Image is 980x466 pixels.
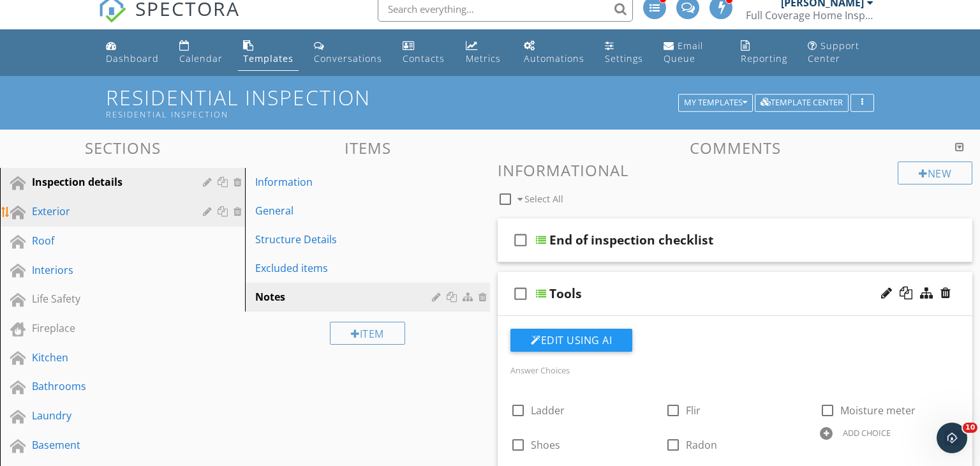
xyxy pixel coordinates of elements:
a: Templates [238,34,299,71]
div: Item [330,322,405,345]
div: Calendar [179,52,223,64]
button: Edit Using AI [510,329,632,352]
a: SPECTORA [98,6,240,33]
div: Basement [32,437,184,453]
h3: Items [245,139,490,156]
div: Contacts [403,52,445,64]
button: Template Center [755,94,849,112]
a: Contacts [397,34,451,71]
span: 10 [963,423,977,433]
div: Conversations [314,52,382,64]
div: Tools [549,286,582,301]
div: Exterior [32,204,184,219]
div: ADD CHOICE [843,428,891,438]
div: Life Safety [32,291,184,306]
div: Information [255,174,436,190]
a: Automations (Advanced) [519,34,590,71]
i: check_box_outline_blank [510,278,531,309]
div: Email Queue [664,40,703,64]
div: Automations [524,52,584,64]
span: Select All [524,193,563,205]
span: Moisture meter [840,403,916,417]
div: Dashboard [106,52,159,64]
a: Template Center [755,96,849,107]
h3: Informational [498,162,972,179]
div: Structure Details [255,232,436,247]
div: Bathrooms [32,379,184,394]
div: Residential Inspection [106,109,682,119]
a: Reporting [736,34,792,71]
div: Interiors [32,262,184,278]
div: Support Center [808,40,859,64]
a: Calendar [174,34,228,71]
div: My Templates [684,98,747,107]
span: Radon [686,438,717,452]
div: Templates [243,52,293,64]
span: Ladder [531,403,565,417]
div: Full Coverage Home Inspections, LLC [746,9,873,22]
div: General [255,203,436,218]
div: Metrics [466,52,501,64]
a: Metrics [461,34,509,71]
span: Flir [686,403,701,417]
a: Dashboard [101,34,164,71]
iframe: Intercom live chat [937,423,967,453]
div: New [898,162,972,184]
span: Shoes [531,438,560,452]
div: Roof [32,233,184,248]
div: Fireplace [32,320,184,336]
div: End of inspection checklist [549,232,713,248]
a: Support Center [803,34,880,71]
a: Conversations [309,34,387,71]
h3: Comments [498,139,972,156]
div: Inspection details [32,174,184,190]
div: Kitchen [32,350,184,365]
div: Excluded items [255,260,436,276]
a: Settings [600,34,648,71]
div: Laundry [32,408,184,423]
i: check_box_outline_blank [510,225,531,255]
div: Template Center [761,98,843,107]
h1: Residential Inspection [106,86,873,119]
a: Email Queue [658,34,725,71]
label: Answer Choices [510,365,570,376]
button: My Templates [678,94,753,112]
div: Reporting [741,52,787,64]
div: Settings [605,52,643,64]
div: Notes [255,289,436,304]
